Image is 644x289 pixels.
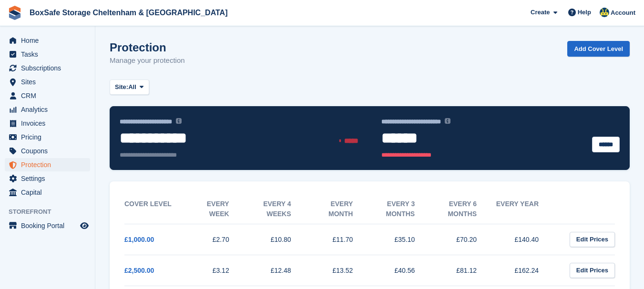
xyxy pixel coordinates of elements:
span: Site: [115,82,128,92]
span: Storefront [9,207,95,217]
td: £10.80 [248,224,310,255]
span: Account [611,8,635,18]
span: Pricing [21,130,78,144]
span: Capital [21,186,78,199]
td: £40.56 [372,255,434,286]
span: Protection [21,158,78,171]
img: icon-info-grey-7440780725fd019a000dd9b08b2336e03edf1995a4989e88bcd33f0948082b44.svg [176,118,182,124]
td: £11.70 [310,224,372,255]
a: BoxSafe Storage Cheltenham & [GEOGRAPHIC_DATA] [26,5,231,20]
span: Home [21,34,78,47]
td: £70.20 [434,224,496,255]
span: All [128,82,136,92]
th: Every 3 months [372,194,434,224]
a: menu [5,61,90,75]
th: Every 4 weeks [248,194,310,224]
td: £12.48 [248,255,310,286]
a: menu [5,34,90,47]
a: menu [5,103,90,116]
a: Preview store [79,220,90,231]
a: menu [5,48,90,61]
a: £1,000.00 [124,236,154,243]
a: Add Cover Level [567,41,630,57]
span: Booking Portal [21,219,78,232]
a: menu [5,172,90,185]
td: £2.70 [186,224,248,255]
span: Help [578,8,591,17]
th: Every 6 months [434,194,496,224]
a: menu [5,158,90,171]
a: menu [5,117,90,130]
td: £81.12 [434,255,496,286]
a: Edit Prices [570,263,615,279]
span: Settings [21,172,78,185]
span: CRM [21,89,78,102]
a: menu [5,186,90,199]
span: Invoices [21,117,78,130]
a: menu [5,219,90,232]
img: Kim Virabi [600,8,609,17]
a: menu [5,144,90,158]
span: Sites [21,75,78,89]
th: Every month [310,194,372,224]
h1: Protection [110,41,185,54]
td: £3.12 [186,255,248,286]
td: £140.40 [496,224,558,255]
a: £2,500.00 [124,267,154,274]
span: Analytics [21,103,78,116]
p: Manage your protection [110,55,185,66]
img: stora-icon-8386f47178a22dfd0bd8f6a31ec36ba5ce8667c1dd55bd0f319d3a0aa187defe.svg [8,6,22,20]
span: Tasks [21,48,78,61]
span: Subscriptions [21,61,78,75]
th: Every year [496,194,558,224]
span: Coupons [21,144,78,158]
th: Cover Level [124,194,186,224]
button: Site: All [110,80,149,95]
a: menu [5,89,90,102]
span: Create [531,8,550,17]
td: £35.10 [372,224,434,255]
td: £13.52 [310,255,372,286]
img: icon-info-grey-7440780725fd019a000dd9b08b2336e03edf1995a4989e88bcd33f0948082b44.svg [445,118,450,124]
a: menu [5,130,90,144]
td: £162.24 [496,255,558,286]
a: Edit Prices [570,232,615,248]
a: menu [5,75,90,89]
th: Every week [186,194,248,224]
